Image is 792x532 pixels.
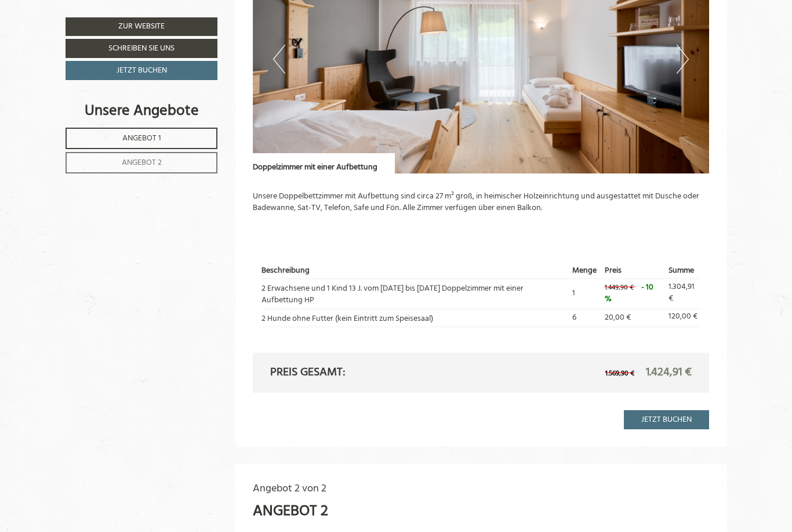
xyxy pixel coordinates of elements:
[66,100,217,122] div: Unsere Angebote
[601,263,664,278] th: Preis
[253,501,328,522] div: Angebot 2
[273,45,285,74] button: Previous
[253,480,326,497] span: Angebot 2 von 2
[568,309,601,327] td: 6
[253,191,710,214] p: Unsere Doppelbettzimmer mit Aufbettung sind circa 27 m² groß, in heimischer Holzeinrichtung und a...
[664,263,700,278] th: Summe
[253,153,395,173] div: Doppelzimmer mit einer Aufbettung
[261,364,481,381] div: Preis gesamt:
[66,61,217,80] a: Jetzt buchen
[261,263,568,278] th: Beschreibung
[122,132,161,145] span: Angebot 1
[122,156,162,169] span: Angebot 2
[624,410,709,429] a: Jetzt buchen
[568,279,601,309] td: 1
[261,279,568,309] td: 2 Erwachsene und 1 Kind 13 J. vom [DATE] bis [DATE] Doppelzimmer mit einer Aufbettung HP
[66,17,217,36] a: Zur Website
[605,282,634,294] span: 1.449,90 €
[605,281,653,306] span: - 10 %
[664,309,700,327] td: 120,00 €
[677,45,689,74] button: Next
[261,309,568,327] td: 2 Hunde ohne Futter (kein Eintritt zum Speisesaal)
[605,368,634,379] span: 1.569,90 €
[568,263,601,278] th: Menge
[664,279,700,309] td: 1.304,91 €
[646,363,692,382] span: 1.424,91 €
[605,311,631,324] span: 20,00 €
[66,39,217,58] a: Schreiben Sie uns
